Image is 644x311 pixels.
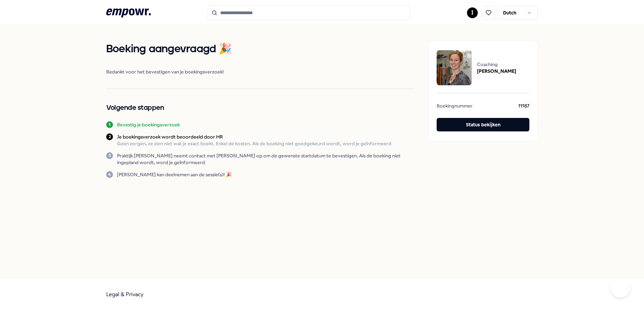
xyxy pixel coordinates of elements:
a: Legal & Privacy [106,291,144,298]
button: Status bekijken [437,118,529,131]
div: 1 [106,121,113,128]
span: Bedankt voor het bevestigen van je boekingsverzoek! [106,68,415,75]
p: Geen zorgen, ze zien niet wat je exact boekt. Enkel de kosten. Als de boeking niet goedgekeurd wo... [117,140,391,147]
p: [PERSON_NAME] kan deelnemen aan de sessie(s)! 🎉 [117,171,232,178]
h2: Volgende stappen [106,102,415,113]
div: 2 [106,133,113,140]
input: Search for products, categories or subcategories [208,5,410,20]
a: Status bekijken [437,118,529,133]
button: I [467,7,478,18]
p: Je boekingsverzoek wordt beoordeeld door HR [117,133,391,140]
div: 3 [106,152,113,159]
img: package image [437,50,472,85]
span: Boekingnummer [437,102,473,111]
div: 4 [106,171,113,178]
p: Bevestig je boekingsverzoek [117,121,180,128]
h1: Boeking aangevraagd 🎉 [106,41,415,58]
p: Praktijk [PERSON_NAME] neemt contact met [PERSON_NAME] op om de gewenste startdatum te bevestigen... [117,152,415,166]
span: [PERSON_NAME] [477,68,516,74]
span: 11187 [518,102,529,111]
iframe: Help Scout Beacon - Open [610,277,631,298]
span: Coaching [477,61,516,68]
